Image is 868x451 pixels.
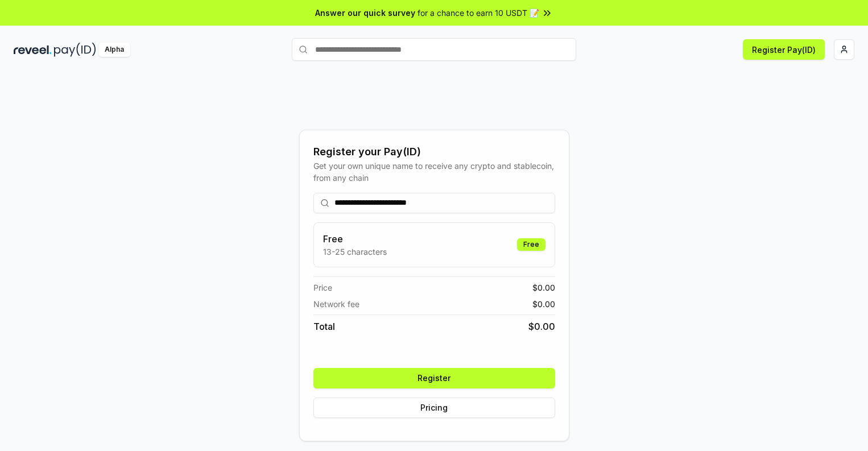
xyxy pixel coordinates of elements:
[528,320,555,333] span: $ 0.00
[517,238,545,251] div: Free
[98,43,130,57] div: Alpha
[743,39,825,60] button: Register Pay(ID)
[313,160,555,184] div: Get your own unique name to receive any crypto and stablecoin, from any chain
[532,282,555,293] span: $ 0.00
[54,43,96,57] img: pay_id
[313,320,335,333] span: Total
[323,232,387,246] h3: Free
[313,282,332,293] span: Price
[313,398,555,418] button: Pricing
[313,144,555,160] div: Register your Pay(ID)
[323,246,387,258] p: 13-25 characters
[315,7,415,19] span: Answer our quick survey
[14,43,52,57] img: reveel_dark
[313,298,359,310] span: Network fee
[418,7,539,19] span: for a chance to earn 10 USDT 📝
[313,368,555,388] button: Register
[532,298,555,310] span: $ 0.00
